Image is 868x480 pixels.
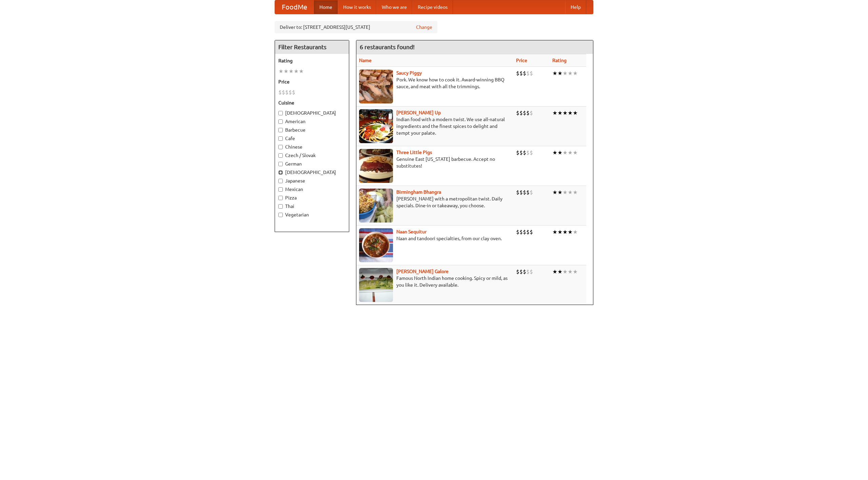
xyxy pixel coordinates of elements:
[557,228,563,236] li: ★
[557,109,563,117] li: ★
[523,149,526,156] li: $
[282,89,285,96] li: $
[526,268,530,275] li: $
[396,150,432,155] a: Three Little Pigs
[563,228,568,236] li: ★
[396,189,441,195] a: Birmingham Bhangra
[314,0,338,14] a: Home
[376,0,412,14] a: Who we are
[359,58,372,63] a: Name
[278,111,283,115] input: [DEMOGRAPHIC_DATA]
[530,228,533,236] li: $
[516,228,519,236] li: $
[359,156,511,169] p: Genuine East [US_STATE] barbecue. Accept no substitutes!
[275,21,437,33] div: Deliver to: [STREET_ADDRESS][US_STATE]
[278,160,346,167] label: German
[552,268,557,275] li: ★
[557,70,563,77] li: ★
[278,110,346,116] label: [DEMOGRAPHIC_DATA]
[278,152,346,159] label: Czech / Slovak
[526,70,530,77] li: $
[359,76,511,90] p: Pork. We know how to cook it. Award-winning BBQ sauce, and meat with all the trimmings.
[278,136,283,141] input: Cafe
[278,99,346,106] h5: Cuisine
[516,189,519,196] li: $
[338,0,376,14] a: How it works
[519,149,523,156] li: $
[565,0,586,14] a: Help
[573,149,578,156] li: ★
[278,78,346,85] h5: Price
[359,149,393,183] img: littlepigs.jpg
[278,187,283,192] input: Mexican
[573,228,578,236] li: ★
[568,149,573,156] li: ★
[359,109,393,143] img: curryup.jpg
[519,109,523,117] li: $
[289,68,294,75] li: ★
[278,128,283,132] input: Barbecue
[530,109,533,117] li: $
[278,89,282,96] li: $
[523,109,526,117] li: $
[360,44,415,50] ng-pluralize: 6 restaurants found!
[416,24,432,31] a: Change
[568,189,573,196] li: ★
[278,194,346,201] label: Pizza
[552,109,557,117] li: ★
[294,68,299,75] li: ★
[563,149,568,156] li: ★
[552,70,557,77] li: ★
[523,268,526,275] li: $
[278,196,283,200] input: Pizza
[523,70,526,77] li: $
[523,189,526,196] li: $
[516,149,519,156] li: $
[568,70,573,77] li: ★
[557,268,563,275] li: ★
[359,275,511,288] p: Famous North Indian home cooking. Spicy or mild, as you like it. Delivery available.
[396,229,427,234] b: Naan Sequitur
[526,149,530,156] li: $
[526,109,530,117] li: $
[573,268,578,275] li: ★
[557,149,563,156] li: ★
[278,118,346,125] label: American
[278,213,283,217] input: Vegetarian
[526,228,530,236] li: $
[359,116,511,136] p: Indian food with a modern twist. We use all-natural ingredients and the finest spices to delight ...
[573,70,578,77] li: ★
[568,228,573,236] li: ★
[278,143,346,150] label: Chinese
[359,189,393,223] img: bhangra.jpg
[516,109,519,117] li: $
[396,269,449,274] a: [PERSON_NAME] Galore
[359,228,393,262] img: naansequitur.jpg
[530,268,533,275] li: $
[283,68,289,75] li: ★
[275,40,349,54] h4: Filter Restaurants
[573,109,578,117] li: ★
[563,268,568,275] li: ★
[292,89,295,96] li: $
[568,268,573,275] li: ★
[359,70,393,103] img: saucy.jpg
[552,189,557,196] li: ★
[526,189,530,196] li: $
[278,177,346,184] label: Japanese
[359,195,511,209] p: [PERSON_NAME] with a metropolitan twist. Daily specials. Dine-in or takeaway, you choose.
[278,145,283,149] input: Chinese
[299,68,304,75] li: ★
[519,70,523,77] li: $
[519,189,523,196] li: $
[278,211,346,218] label: Vegetarian
[552,228,557,236] li: ★
[552,149,557,156] li: ★
[563,109,568,117] li: ★
[519,268,523,275] li: $
[278,169,346,176] label: [DEMOGRAPHIC_DATA]
[523,228,526,236] li: $
[278,135,346,142] label: Cafe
